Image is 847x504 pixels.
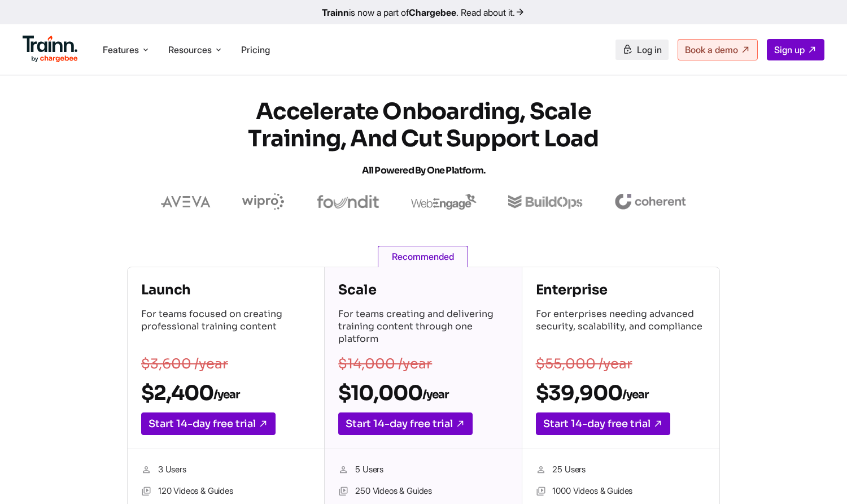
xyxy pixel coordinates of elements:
[536,308,706,347] p: For enterprises needing advanced security, scalability, and compliance
[103,44,139,56] span: Features
[141,355,228,372] s: $3,600 /year
[774,44,805,55] span: Sign up
[338,412,473,435] a: Start 14-day free trial
[241,44,270,55] a: Pricing
[161,196,211,207] img: aveva logo
[141,412,276,435] a: Start 14-day free trial
[378,246,468,267] span: Recommended
[220,98,627,184] h1: Accelerate Onboarding, Scale Training, and Cut Support Load
[422,388,448,402] sub: /year
[536,380,706,406] h2: $39,900
[23,36,78,63] img: Trainn Logo
[338,308,508,347] p: For teams creating and delivering training content through one platform
[322,7,349,18] b: Trainn
[615,40,669,60] a: Log in
[213,388,239,402] sub: /year
[409,7,456,18] b: Chargebee
[536,412,670,435] a: Start 14-day free trial
[536,484,706,499] li: 1000 Videos & Guides
[316,195,379,208] img: foundit logo
[338,355,432,372] s: $14,000 /year
[622,388,648,402] sub: /year
[338,463,508,477] li: 5 Users
[362,164,486,176] span: All Powered by One Platform.
[168,44,212,56] span: Resources
[678,39,758,60] a: Book a demo
[411,194,477,210] img: webengage logo
[141,463,311,477] li: 3 Users
[637,44,662,55] span: Log in
[536,355,632,372] s: $55,000 /year
[141,484,311,499] li: 120 Videos & Guides
[508,195,582,209] img: buildops logo
[338,484,508,499] li: 250 Videos & Guides
[141,281,311,299] h4: Launch
[338,281,508,299] h4: Scale
[242,193,285,210] img: wipro logo
[338,380,508,406] h2: $10,000
[536,281,706,299] h4: Enterprise
[141,380,311,406] h2: $2,400
[614,194,686,210] img: coherent logo
[685,44,738,55] span: Book a demo
[141,308,311,347] p: For teams focused on creating professional training content
[536,463,706,477] li: 25 Users
[767,39,824,60] a: Sign up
